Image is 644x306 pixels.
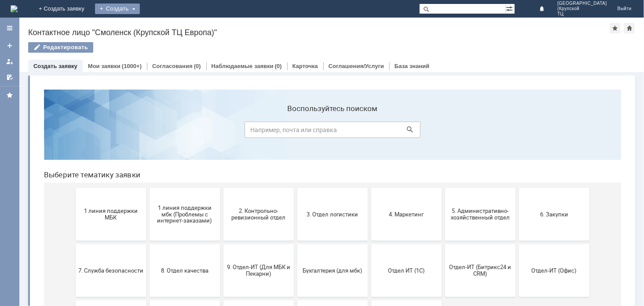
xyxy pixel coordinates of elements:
span: (Крупской [557,6,607,11]
button: 9. Отдел-ИТ (Для МБК и Пекарни) [187,162,257,214]
span: ТЦ [557,11,607,17]
button: 4. Маркетинг [334,105,405,158]
button: 1 линия поддержки МБК [39,105,109,158]
button: 3. Отдел логистики [260,105,331,158]
button: 2. Контрольно-ревизионный отдел [187,105,257,158]
button: 6. Закупки [482,105,553,158]
input: Например, почта или справка [208,39,384,55]
span: 9. Отдел-ИТ (Для МБК и Пекарни) [189,181,254,194]
label: Воспользуйтесь поиском [208,22,384,30]
span: Отдел-ИТ (Офис) [485,184,550,191]
span: Финансовый отдел [41,241,106,247]
span: 7. Служба безопасности [41,184,106,191]
span: Расширенный поиск [506,4,515,12]
span: Бухгалтерия (для мбк) [263,184,328,191]
button: Это соглашение не активно! [187,218,257,270]
a: Мои заявки [88,63,121,69]
a: Мои заявки [3,54,17,68]
a: Согласования [152,63,193,69]
button: [PERSON_NAME]. Услуги ИТ для МБК (оформляет L1) [260,218,331,270]
span: Это соглашение не активно! [189,238,254,251]
div: (0) [194,63,201,69]
a: Перейти на домашнюю страницу [11,5,18,12]
span: 8. Отдел качества [115,184,180,191]
a: Карточка [293,63,318,69]
span: 6. Закупки [485,128,550,135]
span: 5. Административно-хозяйственный отдел [411,125,476,138]
button: Отдел ИТ (1С) [334,162,405,214]
span: не актуален [337,241,402,247]
button: 1 линия поддержки мбк (Проблемы с интернет-заказами) [113,105,183,158]
button: Франчайзинг [113,218,183,270]
span: 3. Отдел логистики [263,128,328,135]
span: [GEOGRAPHIC_DATA] [557,1,607,6]
span: 1 линия поддержки МБК [41,125,106,138]
div: Создать [95,4,140,14]
span: [PERSON_NAME]. Услуги ИТ для МБК (оформляет L1) [263,234,328,254]
a: Создать заявку [33,63,77,69]
button: Бухгалтерия (для мбк) [260,162,331,214]
div: Контактное лицо "Смоленск (Крупской ТЦ Европа)" [28,28,610,37]
a: Мои согласования [3,70,17,84]
a: База знаний [395,63,429,69]
span: 4. Маркетинг [337,128,402,135]
span: Отдел-ИТ (Битрикс24 и CRM) [411,181,476,194]
button: Финансовый отдел [39,218,109,270]
div: (1000+) [122,63,142,69]
button: Отдел-ИТ (Офис) [482,162,553,214]
div: Добавить в избранное [610,23,620,33]
div: (0) [275,63,282,69]
button: не актуален [334,218,405,270]
a: Наблюдаемые заявки [212,63,274,69]
a: Создать заявку [3,39,17,53]
button: 8. Отдел качества [113,162,183,214]
img: logo [11,5,18,12]
span: 2. Контрольно-ревизионный отдел [189,125,254,138]
span: 1 линия поддержки мбк (Проблемы с интернет-заказами) [115,122,180,141]
span: Франчайзинг [115,241,180,247]
button: 7. Служба безопасности [39,162,109,214]
button: 5. Административно-хозяйственный отдел [408,105,479,158]
a: Соглашения/Услуги [329,63,384,69]
div: Сделать домашней страницей [624,23,635,33]
span: Отдел ИТ (1С) [337,184,402,191]
header: Выберите тематику заявки [7,88,584,97]
button: Отдел-ИТ (Битрикс24 и CRM) [408,162,479,214]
